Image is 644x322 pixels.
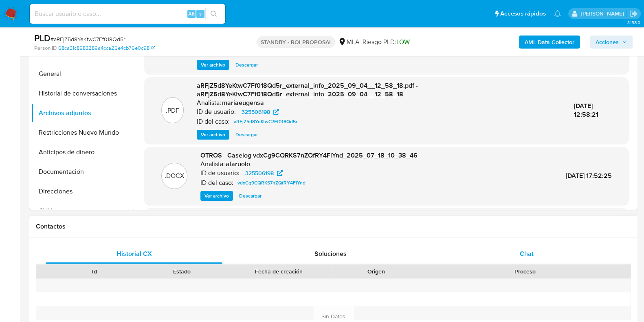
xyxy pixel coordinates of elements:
[426,267,625,275] div: Proceso
[56,267,132,275] div: Id
[199,10,202,18] span: s
[231,117,301,127] a: aRFjZ5d8YeKtwC7Ff018Qd5r
[231,60,262,70] button: Descargar
[222,99,264,107] h6: mariaeugensa
[338,38,359,47] div: MLA
[257,36,335,48] p: STANDBY - ROI PROPOSAL
[525,36,574,49] b: AML Data Collector
[31,201,133,221] button: CVU
[165,171,184,180] p: .DOCX
[200,151,418,160] span: OTROS - Caselog vdxCg9CQRKS7nZQfRY4FlYnd_2025_07_18_10_38_46
[197,99,221,107] p: Analista:
[237,107,284,117] a: 325506198
[554,10,561,17] a: Notificaciones
[596,36,619,49] span: Acciones
[201,131,225,139] span: Ver archivo
[580,10,626,18] p: florencia.lera@mercadolibre.com
[231,130,262,140] button: Descargar
[520,249,534,258] span: Chat
[31,142,133,162] button: Anticipos de dinero
[234,178,309,188] a: vdxCg9CQRKS7nZQfRY4FlYnd
[116,249,152,258] span: Historial CX
[500,9,546,18] span: Accesos rápidos
[235,191,266,201] button: Descargar
[234,117,297,127] span: aRFjZ5d8YeKtwC7Ff018Qd5r
[200,179,233,187] p: ID del caso:
[519,36,580,49] button: AML Data Collector
[239,192,262,200] span: Descargar
[245,168,274,178] span: 325506198
[201,61,225,69] span: Ver archivo
[566,171,612,180] span: [DATE] 17:52:25
[36,222,631,231] h1: Contactos
[197,60,229,70] button: Ver archivo
[31,182,133,201] button: Direcciones
[204,192,229,200] span: Ver archivo
[242,107,270,117] span: 325506198
[205,8,222,20] button: search-icon
[231,267,327,275] div: Fecha de creación
[226,160,250,168] h6: afaruolo
[235,61,258,69] span: Descargar
[200,191,233,201] button: Ver archivo
[31,123,133,142] button: Restricciones Nuevo Mundo
[51,35,125,43] span: # aRFjZ5d8YeKtwC7Ff018Qd5r
[166,106,179,115] p: .PDF
[31,84,133,103] button: Historial de conversaciones
[197,130,229,140] button: Ver archivo
[30,9,225,19] input: Buscar usuario o caso...
[197,108,236,116] p: ID de usuario:
[58,44,155,52] a: 68ca31c8583289a4cca26e4cb76e0c98
[237,178,306,188] span: vdxCg9CQRKS7nZQfRY4FlYnd
[200,160,225,168] p: Analista:
[590,36,633,49] button: Acciones
[31,103,133,123] button: Archivos adjuntos
[338,267,414,275] div: Origen
[362,38,409,47] span: Riesgo PLD:
[197,81,418,99] span: aRFjZ5d8YeKtwC7Ff018Qd5r_external_info_2025_09_04__12_58_18.pdf - aRFjZ5d8YeKtwC7Ff018Qd5r_extern...
[197,118,230,126] p: ID del caso:
[314,249,347,258] span: Soluciones
[144,267,220,275] div: Estado
[34,44,57,52] b: Person ID
[31,162,133,182] button: Documentación
[34,31,51,44] b: PLD
[240,168,288,178] a: 325506198
[235,131,258,139] span: Descargar
[629,9,638,18] a: Salir
[574,101,598,120] span: [DATE] 12:58:21
[627,19,640,26] span: 3.158.0
[188,10,195,18] span: Alt
[200,169,240,177] p: ID de usuario:
[31,64,133,84] button: General
[396,37,409,47] span: LOW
